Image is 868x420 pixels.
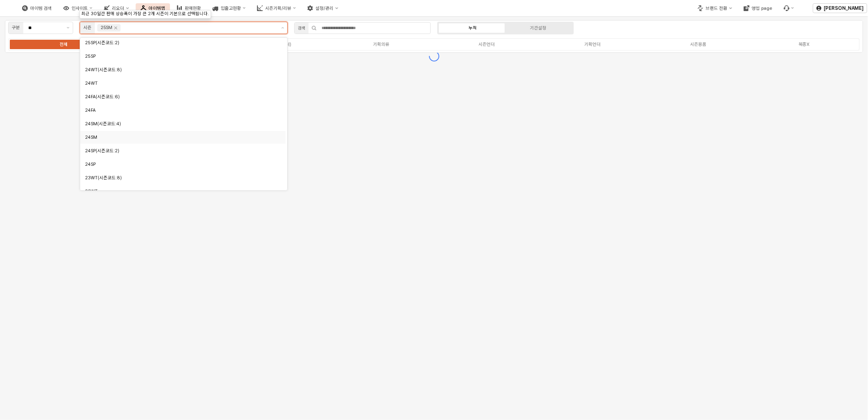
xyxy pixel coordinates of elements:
div: 25SM [101,24,112,32]
label: 복종X [751,41,857,48]
label: 시즌언더 [434,41,540,48]
div: 전체 [60,42,68,47]
div: 검색 [298,25,305,32]
div: 시즌용품 [690,42,707,47]
div: 24SM [85,134,276,140]
div: 아이템 검색 [30,6,52,11]
div: 24SM(시즌코드:4) [85,121,276,127]
div: 시즌기획/리뷰 [252,3,301,13]
div: 23WT(시즌코드:8) [85,175,276,181]
div: 리오더 [112,6,124,11]
label: 누적 [440,25,506,32]
button: 제안 사항 표시 [278,22,287,34]
div: 판매현황 [185,6,201,11]
div: 25SP(시즌코드:2) [85,40,276,46]
div: 인사이트 [58,3,97,13]
div: 설정/관리 [315,6,333,11]
div: 복종X [799,42,810,47]
div: 24WT [85,80,276,86]
div: 인사이트 [72,6,88,11]
label: 기획언더 [540,41,646,48]
div: 입출고현황 [208,3,251,13]
div: 24FA(시즌코드:6) [85,94,276,100]
label: 시즌용품 [646,41,752,48]
div: 24SP [85,161,276,167]
button: 제안 사항 표시 [63,22,73,34]
div: 시즌 [83,24,92,32]
div: Select an option [80,37,287,191]
div: 시즌언더 [479,42,495,47]
div: 24SP(시즌코드:2) [85,148,276,154]
p: [PERSON_NAME] [824,5,864,11]
div: 누적 [469,25,477,31]
div: 입출고현황 [221,6,241,11]
div: 25SP [85,53,276,59]
div: 아이템맵 [136,3,170,13]
div: 아이템맵 [149,6,165,11]
div: 구분 [12,24,20,32]
div: 설정/관리 [302,3,343,13]
div: 24FA [85,107,276,113]
div: 기획언더 [584,42,601,47]
label: 전체 [11,41,117,48]
div: 아이템 검색 [17,3,57,13]
div: 브랜드 전환 [706,6,727,11]
label: 기획의류 [328,41,434,48]
div: 영업 page [752,6,772,11]
div: 브랜드 전환 [693,3,737,13]
div: 기간설정 [530,25,546,31]
div: 시즌기획/리뷰 [265,6,291,11]
label: 기간설정 [506,25,571,32]
div: Remove 25SM [114,26,117,29]
div: 영업 page [739,3,777,13]
div: 버그 제보 및 기능 개선 요청 [779,3,799,13]
div: 판매현황 [172,3,206,13]
div: 24WT(시즌코드:8) [85,67,276,73]
div: 23WT [85,188,276,194]
div: 기획의류 [373,42,389,47]
div: 리오더 [99,3,134,13]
